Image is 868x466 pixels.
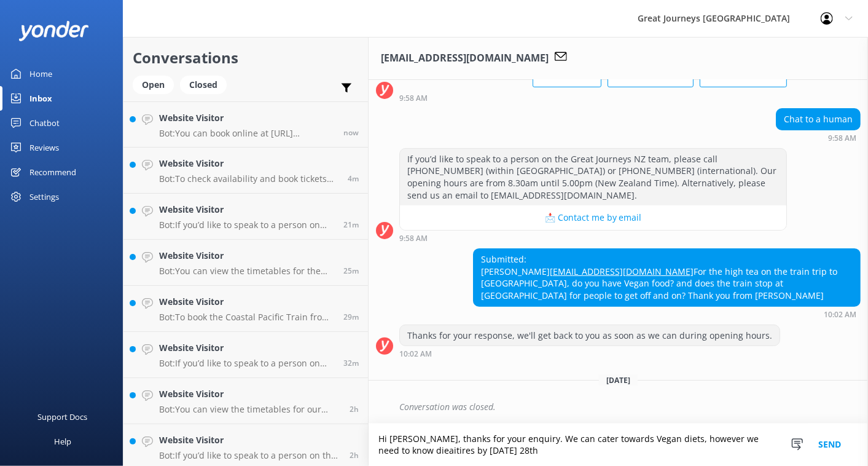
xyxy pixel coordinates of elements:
p: Bot: You can book online at [URL][DOMAIN_NAME] anytime or reach out to our dedicated team for exp... [159,128,334,139]
span: Aug 26 2025 10:43am (UTC +12:00) Pacific/Auckland [343,266,359,276]
div: Closed [180,76,227,94]
span: Aug 26 2025 08:35am (UTC +12:00) Pacific/Auckland [350,450,359,460]
div: Help [54,429,71,454]
div: Chat to a human [776,109,860,130]
a: Website VisitorBot:To check availability and book tickets for the TranzAlpine train, please visit... [123,148,368,194]
h4: Website Visitor [159,295,334,309]
h4: Website Visitor [159,341,334,355]
a: Website VisitorBot:If you’d like to speak to a person on the Great Journeys NZ team, please call ... [123,194,368,240]
a: Website VisitorBot:You can view the timetables for the Northern Explorer, Coastal Pacific, and Tr... [123,240,368,286]
div: Conversation was closed. [399,397,861,417]
div: Aug 25 2025 09:58am (UTC +12:00) Pacific/Auckland [399,93,787,102]
div: Aug 25 2025 09:58am (UTC +12:00) Pacific/Auckland [776,133,861,142]
div: 2025-08-25T19:27:56.453 [376,397,861,417]
p: Bot: To check availability and book tickets for the TranzAlpine train, please visit [URL][DOMAIN_... [159,173,338,184]
h3: [EMAIL_ADDRESS][DOMAIN_NAME] [381,50,549,66]
div: Aug 25 2025 09:58am (UTC +12:00) Pacific/Auckland [399,234,787,242]
strong: 10:02 AM [824,311,856,318]
div: Chatbot [29,111,60,135]
span: Aug 26 2025 08:54am (UTC +12:00) Pacific/Auckland [350,404,359,414]
span: Aug 26 2025 11:07am (UTC +12:00) Pacific/Auckland [343,127,359,138]
a: [EMAIL_ADDRESS][DOMAIN_NAME] [550,266,694,277]
a: Website VisitorBot:You can view the timetables for our Northern Explorer, Coastal Pacific, and Tr... [123,378,368,424]
h4: Website Visitor [159,111,334,125]
img: yonder-white-logo.png [18,21,89,41]
div: Inbox [29,86,52,111]
div: Open [133,76,174,94]
a: Open [133,77,180,91]
a: Website VisitorBot:To book the Coastal Pacific Train from [GEOGRAPHIC_DATA] to [GEOGRAPHIC_DATA],... [123,286,368,332]
textarea: Hi [PERSON_NAME], thanks for your enquiry. We can cater towards Vegan diets, however we need to k... [369,424,868,466]
span: [DATE] [599,375,638,385]
h4: Website Visitor [159,249,334,263]
p: Bot: You can view the timetables for our Northern Explorer, Coastal Pacific, and TranzAlpine Scen... [159,404,340,415]
button: 📩 Contact me by email [400,205,786,230]
div: Submitted: [PERSON_NAME] For the high tea on the train trip to [GEOGRAPHIC_DATA], do you have Veg... [474,249,860,306]
strong: 9:58 AM [399,235,428,242]
a: Website VisitorBot:You can book online at [URL][DOMAIN_NAME] anytime or reach out to our dedicate... [123,101,368,148]
h4: Website Visitor [159,203,334,216]
h4: Website Visitor [159,387,340,401]
div: Aug 25 2025 10:02am (UTC +12:00) Pacific/Auckland [473,310,861,318]
div: Support Docs [38,405,88,429]
a: Closed [180,77,233,91]
a: Website VisitorBot:If you’d like to speak to a person on the Great Journeys NZ team, please call ... [123,332,368,378]
strong: 10:02 AM [399,350,432,358]
p: Bot: If you’d like to speak to a person on the Great Journeys NZ team, please call [PHONE_NUMBER]... [159,219,334,231]
h4: Website Visitor [159,157,338,170]
span: Aug 26 2025 10:35am (UTC +12:00) Pacific/Auckland [343,358,359,368]
p: Bot: If you’d like to speak to a person on the Great Journeys NZ team, please call [PHONE_NUMBER]... [159,358,334,369]
div: Aug 25 2025 10:02am (UTC +12:00) Pacific/Auckland [399,349,780,358]
p: Bot: You can view the timetables for the Northern Explorer, Coastal Pacific, and TranzAlpine Scen... [159,266,334,277]
div: Settings [29,184,59,209]
div: Home [29,61,52,86]
div: Thanks for your response, we'll get back to you as soon as we can during opening hours. [400,325,780,346]
div: Recommend [29,160,76,184]
h4: Website Visitor [159,433,340,447]
span: Aug 26 2025 10:38am (UTC +12:00) Pacific/Auckland [343,312,359,322]
div: If you’d like to speak to a person on the Great Journeys NZ team, please call [PHONE_NUMBER] (wit... [400,149,786,205]
p: Bot: To book the Coastal Pacific Train from [GEOGRAPHIC_DATA] to [GEOGRAPHIC_DATA], please visit ... [159,312,334,323]
strong: 9:58 AM [399,95,428,102]
span: Aug 26 2025 10:46am (UTC +12:00) Pacific/Auckland [343,219,359,230]
h2: Conversations [133,46,359,69]
span: Aug 26 2025 11:04am (UTC +12:00) Pacific/Auckland [348,173,359,184]
strong: 9:58 AM [828,135,856,142]
button: Send [807,424,853,466]
div: Reviews [29,135,59,160]
p: Bot: If you’d like to speak to a person on the Great Journeys NZ team, please call [PHONE_NUMBER]... [159,450,340,461]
